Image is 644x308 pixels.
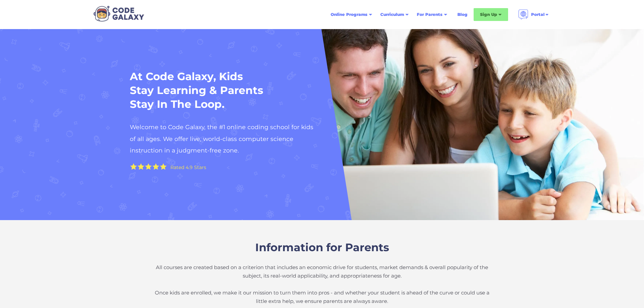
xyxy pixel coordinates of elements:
[130,70,265,112] h1: At Code Galaxy, Kids Stay Learning & Parents Stay In The Loop.
[453,8,472,21] a: Blog
[417,11,443,18] div: For Parents
[480,11,497,18] div: Sign Up
[160,163,167,170] img: Yellow Star - the Code Galaxy
[380,11,404,18] div: Curriculum
[152,163,159,170] img: Yellow Star - the Code Galaxy
[145,163,152,170] img: Yellow Star - the Code Galaxy
[130,163,137,170] img: Yellow Star - the Code Galaxy
[170,165,206,170] div: Rated 4.9 Stars
[331,11,367,18] div: Online Programs
[153,263,491,305] p: All courses are created based on a criterion that includes an economic drive for students, market...
[130,121,319,156] h2: Welcome to Code Galaxy, the #1 online coding school for kids of all ages. We offer live, world-cl...
[531,11,545,18] div: Portal
[255,241,389,254] span: Information for Parents
[138,163,144,170] img: Yellow Star - the Code Galaxy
